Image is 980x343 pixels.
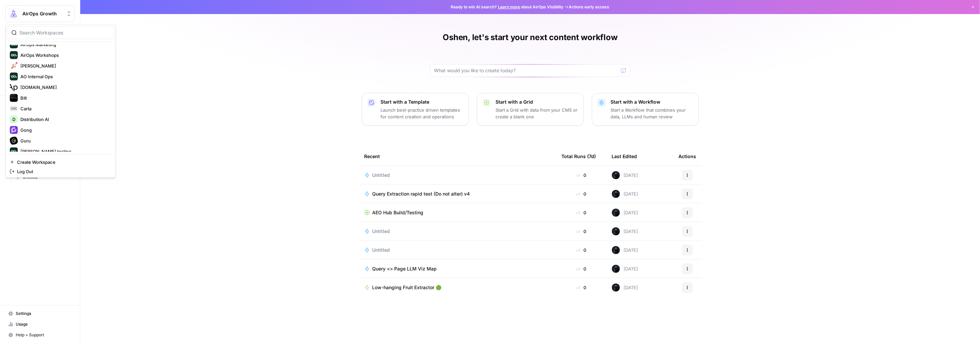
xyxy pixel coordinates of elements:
[10,83,18,91] img: Apollo.io Logo
[364,247,551,253] a: Untitled
[612,171,620,179] img: mae98n22be7w2flmvint2g1h8u9g
[20,148,109,155] span: [PERSON_NAME] testing
[612,227,620,235] img: mae98n22be7w2flmvint2g1h8u9g
[364,147,551,165] div: Recent
[12,116,15,123] span: D
[364,265,551,272] a: Query <> Page LLM Viz Map
[17,159,109,165] span: Create Workspace
[5,5,75,22] button: Workspace: AirOps Growth
[5,308,75,319] a: Settings
[16,311,72,317] span: Settings
[562,247,601,253] div: 0
[10,147,18,155] img: Justina testing Logo
[372,228,390,235] span: Untitled
[612,209,638,217] div: [DATE]
[372,284,442,291] span: Low-hanging Fruit Extractor 🟢
[20,95,109,101] span: Bilt
[381,107,463,120] p: Launch best-practice driven templates for content creation and operations
[20,63,109,69] span: [PERSON_NAME]
[20,116,109,123] span: Distribution AI
[20,52,109,59] span: AirOps Workshops
[612,227,638,235] div: [DATE]
[477,93,584,126] button: Start with a GridStart a Grid with data from your CMS or create a blank one
[562,209,601,216] div: 0
[10,73,18,81] img: AO Internal Ops Logo
[20,73,109,80] span: AO Internal Ops
[372,209,424,216] span: AEO Hub Build/Testing
[8,8,20,20] img: AirOps Growth Logo
[10,137,18,145] img: Guru Logo
[612,265,638,273] div: [DATE]
[496,107,578,120] p: Start a Grid with data from your CMS or create a blank one
[7,157,114,167] a: Create Workspace
[451,4,564,10] span: Ready to win AI search? about AirOps Visibility
[612,209,620,217] img: mae98n22be7w2flmvint2g1h8u9g
[562,265,601,272] div: 0
[562,172,601,179] div: 0
[364,191,551,197] a: Query Extraction rapid test (Do not alter) v4
[372,265,437,272] span: Query <> Page LLM Viz Map
[372,191,470,197] span: Query Extraction rapid test (Do not alter) v4
[443,32,617,43] h1: Oshen, let's start your next content workflow
[7,167,114,176] a: Log Out
[364,228,551,235] a: Untitled
[612,265,620,273] img: mae98n22be7w2flmvint2g1h8u9g
[364,209,551,216] a: AEO Hub Build/Testing
[498,4,520,9] a: Learn more
[381,99,463,105] p: Start with a Template
[434,67,618,74] input: What would you like to create today?
[5,330,75,340] button: Help + Support
[10,62,18,70] img: Alex Testing Logo
[364,172,551,179] a: Untitled
[20,127,109,133] span: Gong
[612,246,620,254] img: mae98n22be7w2flmvint2g1h8u9g
[612,246,638,254] div: [DATE]
[679,147,696,165] div: Actions
[20,137,109,144] span: Guru
[562,284,601,291] div: 0
[612,283,638,292] div: [DATE]
[611,99,693,105] p: Start with a Workflow
[20,84,109,91] span: [DOMAIN_NAME]
[372,247,390,253] span: Untitled
[611,107,693,120] p: Start a Workflow that combines your data, LLMs and human review
[20,105,109,112] span: Carta
[362,93,469,126] button: Start with a TemplateLaunch best-practice driven templates for content creation and operations
[562,191,601,197] div: 0
[10,51,18,59] img: AirOps Workshops Logo
[569,4,610,10] span: Actions early access
[22,10,63,17] span: AirOps Growth
[16,332,72,338] span: Help + Support
[612,171,638,179] div: [DATE]
[17,168,109,175] span: Log Out
[612,190,620,198] img: mae98n22be7w2flmvint2g1h8u9g
[10,126,18,134] img: Gong Logo
[496,99,578,105] p: Start with a Grid
[10,105,18,113] img: Carta Logo
[19,29,110,36] input: Search Workspaces
[612,147,637,165] div: Last Edited
[562,147,596,165] div: Total Runs (7d)
[612,190,638,198] div: [DATE]
[10,94,18,102] img: Bilt Logo
[372,172,390,179] span: Untitled
[364,284,551,291] a: Low-hanging Fruit Extractor 🟢
[562,228,601,235] div: 0
[16,321,72,327] span: Usage
[592,93,699,126] button: Start with a WorkflowStart a Workflow that combines your data, LLMs and human review
[5,319,75,330] a: Usage
[5,25,116,178] div: Workspace: AirOps Growth
[612,283,620,292] img: mae98n22be7w2flmvint2g1h8u9g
